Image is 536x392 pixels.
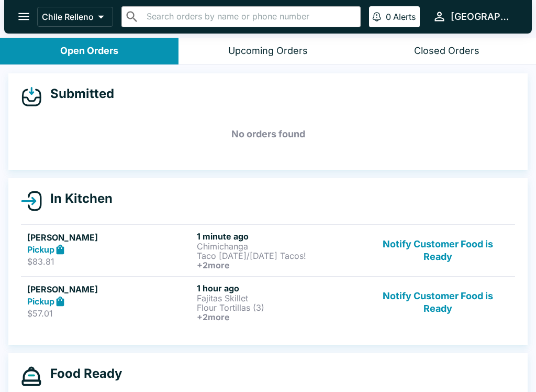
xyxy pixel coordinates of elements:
[42,191,113,206] h4: In Kitchen
[197,260,362,270] h6: + 2 more
[393,12,416,22] p: Alerts
[197,251,362,260] p: Taco [DATE]/[DATE] Tacos!
[367,283,509,322] button: Notify Customer Food is Ready
[21,224,515,276] a: [PERSON_NAME]Pickup$83.811 minute agoChimichangaTaco [DATE]/[DATE] Tacos!+2moreNotify Customer Fo...
[367,231,509,270] button: Notify Customer Food is Ready
[60,45,118,57] div: Open Orders
[21,115,515,153] h5: No orders found
[27,296,54,307] strong: Pickup
[143,9,356,24] input: Search orders by name or phone number
[386,12,391,22] p: 0
[428,5,519,28] button: [GEOGRAPHIC_DATA]
[451,10,515,23] div: [GEOGRAPHIC_DATA]
[27,231,193,244] h5: [PERSON_NAME]
[27,283,193,296] h5: [PERSON_NAME]
[197,242,362,251] p: Chimichanga
[414,45,479,57] div: Closed Orders
[197,303,362,312] p: Flour Tortillas (3)
[42,86,114,102] h4: Submitted
[37,7,113,27] button: Chile Relleno
[197,231,362,242] h6: 1 minute ago
[27,308,193,319] p: $57.01
[27,256,193,267] p: $83.81
[10,3,37,30] button: open drawer
[197,293,362,303] p: Fajitas Skillet
[197,312,362,322] h6: + 2 more
[27,244,54,255] strong: Pickup
[228,45,308,57] div: Upcoming Orders
[197,283,362,293] h6: 1 hour ago
[42,366,122,382] h4: Food Ready
[21,276,515,328] a: [PERSON_NAME]Pickup$57.011 hour agoFajitas SkilletFlour Tortillas (3)+2moreNotify Customer Food i...
[42,12,94,22] p: Chile Relleno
